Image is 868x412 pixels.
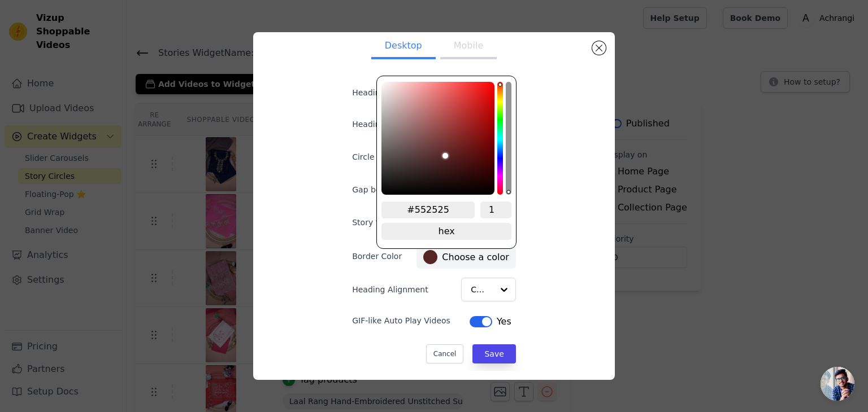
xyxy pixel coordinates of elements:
label: Gap between circles(in px) [352,184,458,195]
button: Close modal [592,41,606,55]
div: saturation channel [383,153,493,159]
div: brightness channel [442,83,448,194]
button: Save [472,344,515,363]
label: Choose a color [423,250,509,264]
button: Desktop [371,34,436,59]
button: Mobile [440,34,497,59]
button: Cancel [426,344,464,363]
input: hex color [381,201,475,218]
div: alpha channel [506,82,511,195]
a: Open chat [821,367,854,401]
span: Yes [497,315,511,328]
label: Border Color [352,251,402,262]
label: Heading font size (in px) [352,119,449,130]
label: Heading [352,87,407,98]
label: Story title font size (in px) [352,217,455,228]
div: color picker [376,76,517,249]
label: Heading Alignment [352,284,430,295]
label: Circle Size (in px) [352,151,421,163]
div: hue channel [497,82,503,195]
input: alpha channel [480,201,511,218]
label: GIF-like Auto Play Videos [352,315,450,326]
